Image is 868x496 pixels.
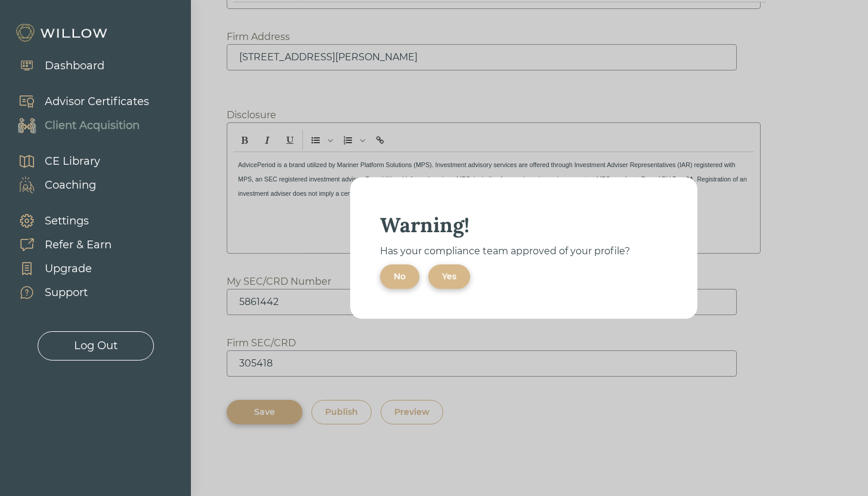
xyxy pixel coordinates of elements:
[380,244,668,258] div: Has your compliance team approved of your profile?
[428,264,470,289] button: Yes
[380,211,668,238] div: Warning!
[6,54,104,78] a: Dashboard
[15,23,110,42] img: Willow
[74,338,118,354] div: Log Out
[45,213,89,229] div: Settings
[45,94,149,110] div: Advisor Certificates
[6,90,149,113] a: Advisor Certificates
[6,113,149,137] a: Client Acquisition
[45,237,112,253] div: Refer & Earn
[45,261,92,277] div: Upgrade
[394,270,406,283] div: No
[45,285,88,301] div: Support
[380,264,419,289] button: No
[45,58,104,74] div: Dashboard
[6,209,112,233] a: Settings
[6,257,112,281] a: Upgrade
[6,173,100,197] a: Coaching
[6,149,100,173] a: CE Library
[6,233,112,257] a: Refer & Earn
[45,118,140,134] div: Client Acquisition
[442,270,456,283] div: Yes
[45,177,96,193] div: Coaching
[45,153,100,170] div: CE Library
